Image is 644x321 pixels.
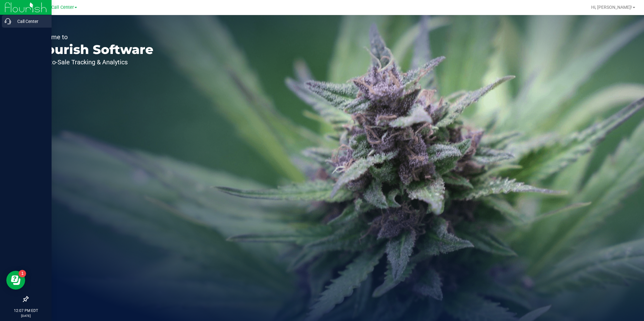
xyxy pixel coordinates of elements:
p: [DATE] [3,313,49,318]
p: Seed-to-Sale Tracking & Analytics [34,59,153,65]
iframe: Resource center [6,271,25,290]
inline-svg: Call Center [5,18,11,24]
p: Welcome to [34,34,153,40]
span: Call Center [51,5,74,10]
span: Hi, [PERSON_NAME]! [591,5,632,10]
p: Call Center [11,18,49,25]
p: 12:07 PM EDT [3,308,49,313]
p: Flourish Software [34,43,153,56]
iframe: Resource center unread badge [19,270,26,277]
